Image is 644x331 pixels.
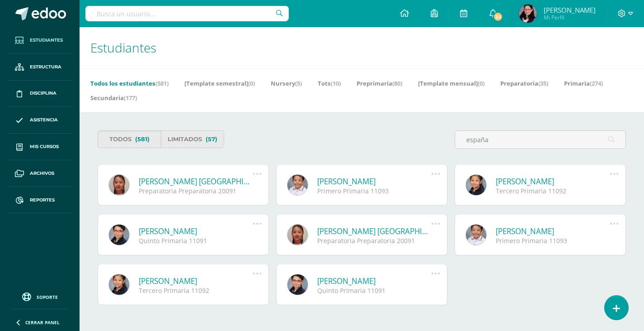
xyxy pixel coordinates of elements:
[590,79,603,87] span: (274)
[7,160,72,187] a: Archivos
[139,236,253,245] div: Quinto Primaria 11091
[357,76,402,91] a: Preprimaria(80)
[139,187,253,195] div: Preparatoria Preparatoria 20091
[496,236,610,245] div: Primero Primaria 11093
[30,63,61,71] span: Estructura
[30,116,58,124] span: Asistencia
[331,79,341,87] span: (10)
[392,79,402,87] span: (80)
[7,187,72,214] a: Reportes
[564,76,603,91] a: Primaria(274)
[500,76,548,91] a: Preparatoria(35)
[318,76,341,91] a: Tots(10)
[30,90,56,97] span: Disciplina
[455,131,625,149] input: Busca al estudiante aquí...
[317,276,431,286] a: [PERSON_NAME]
[496,226,610,236] a: [PERSON_NAME]
[544,14,596,21] span: Mi Perfil
[7,81,72,107] a: Disciplina
[519,5,537,23] img: 5b5dc2834911c0cceae0df2d5a0ff844.png
[11,290,69,302] a: Soporte
[271,76,302,91] a: Nursery(5)
[98,130,161,148] a: Todos(581)
[85,6,289,21] input: Busca un usuario...
[418,76,484,91] a: [Template mensual](0)
[317,286,431,295] div: Quinto Primaria 11091
[478,79,484,87] span: (0)
[317,226,431,236] a: [PERSON_NAME] [GEOGRAPHIC_DATA] [PERSON_NAME]
[135,131,150,148] span: (581)
[7,107,72,134] a: Asistencia
[184,76,255,91] a: [Template semestral](0)
[295,79,302,87] span: (5)
[7,27,72,54] a: Estudiantes
[25,319,60,326] span: Cerrar panel
[124,94,137,102] span: (177)
[317,176,431,187] a: [PERSON_NAME]
[496,176,610,187] a: [PERSON_NAME]
[90,39,156,56] span: Estudiantes
[139,276,253,286] a: [PERSON_NAME]
[544,5,596,14] span: [PERSON_NAME]
[139,226,253,236] a: [PERSON_NAME]
[30,170,54,177] span: Archivos
[538,79,548,87] span: (35)
[317,187,431,195] div: Primero Primaria 11093
[493,12,503,22] span: 34
[30,143,59,150] span: Mis cursos
[496,187,610,195] div: Tercero Primaria 11092
[90,76,169,91] a: Todos los estudiantes(581)
[248,79,255,87] span: (0)
[7,54,72,81] a: Estructura
[161,130,224,148] a: Limitados(57)
[37,294,58,300] span: Soporte
[155,79,169,87] span: (581)
[7,134,72,160] a: Mis cursos
[90,91,137,105] a: Secundaria(177)
[206,131,217,148] span: (57)
[30,37,63,44] span: Estudiantes
[317,236,431,245] div: Preparatoria Preparatoria 20091
[139,176,253,187] a: [PERSON_NAME] [GEOGRAPHIC_DATA] [PERSON_NAME]
[139,286,253,295] div: Tercero Primaria 11092
[30,197,55,204] span: Reportes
